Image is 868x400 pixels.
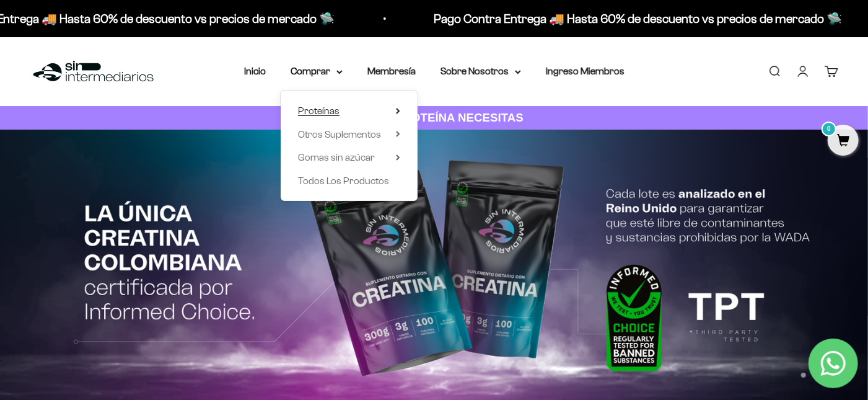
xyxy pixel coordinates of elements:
summary: Comprar [291,63,343,79]
summary: Gomas sin azúcar [298,149,400,166]
a: Membresía [367,66,416,76]
span: Todos Los Productos [298,176,389,186]
summary: Sobre Nosotros [441,63,521,79]
a: Todos Los Productos [298,173,400,189]
strong: CUANTA PROTEÍNA NECESITAS [344,111,524,124]
span: Proteínas [298,105,340,116]
span: Gomas sin azúcar [298,152,375,162]
a: 0 [828,135,859,148]
summary: Proteínas [298,103,400,119]
summary: Otros Suplementos [298,127,400,143]
a: Ingreso Miembros [546,66,625,76]
p: Pago Contra Entrega 🚚 Hasta 60% de descuento vs precios de mercado 🛸 [429,9,837,29]
mark: 0 [822,122,836,136]
a: Inicio [244,66,266,76]
span: Otros Suplementos [298,129,381,140]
